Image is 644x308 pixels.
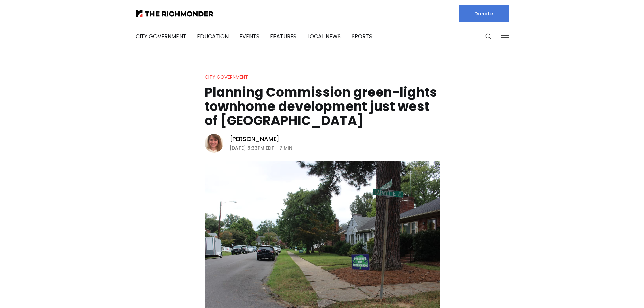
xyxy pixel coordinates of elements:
[270,32,296,40] a: Features
[230,144,275,152] time: [DATE] 6:33PM EDT
[483,31,494,42] button: Search this site
[279,144,292,152] span: 7 min
[205,134,223,153] img: Sarah Vogelsong
[459,5,509,22] a: Donate
[307,32,341,40] a: Local News
[352,32,372,40] a: Sports
[197,32,229,40] a: Education
[205,85,440,128] h1: Planning Commission green-lights townhome development just west of [GEOGRAPHIC_DATA]
[205,74,248,80] a: City Government
[587,275,644,308] iframe: portal-trigger
[230,135,280,143] a: [PERSON_NAME]
[136,32,186,40] a: City Government
[239,32,259,40] a: Events
[136,10,213,17] img: The Richmonder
